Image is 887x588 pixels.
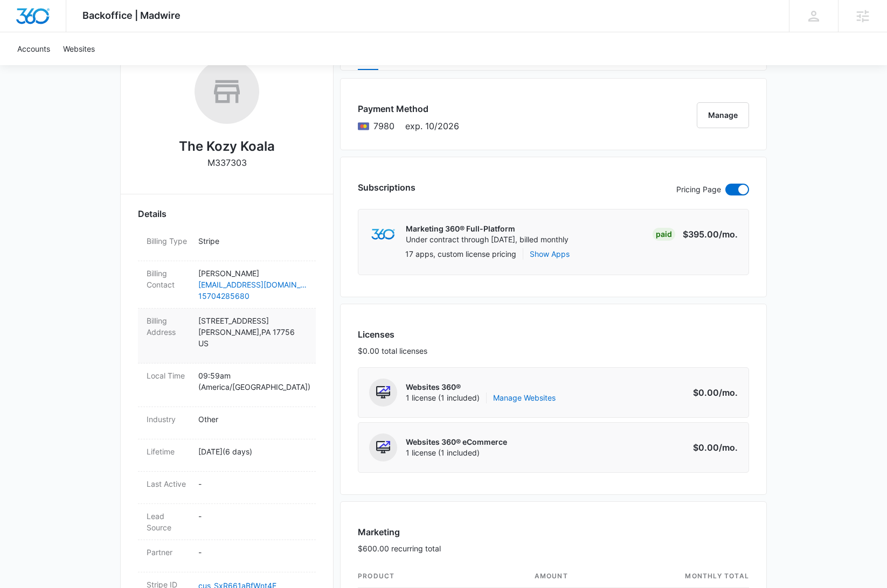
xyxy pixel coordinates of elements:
span: 1 license (1 included) [406,393,556,403]
div: Last Active- [138,472,316,504]
p: $0.00 [687,386,738,399]
span: /mo. [719,229,738,240]
h2: The Kozy Koala [179,137,275,156]
button: Show Apps [530,248,570,260]
dt: Lifetime [147,446,190,457]
p: 09:59am ( America/[GEOGRAPHIC_DATA] ) [198,370,307,393]
p: Other [198,414,307,425]
div: IndustryOther [138,407,316,439]
p: $0.00 total licenses [358,345,427,356]
button: Manage [697,102,749,128]
p: - [198,510,307,522]
p: Under contract through [DATE], billed monthly [406,234,569,245]
dt: Billing Type [147,235,190,247]
div: Billing Address[STREET_ADDRESS][PERSON_NAME],PA 17756US [138,309,316,363]
span: 1 license (1 included) [406,447,507,458]
p: - [198,547,307,558]
span: exp. 10/2026 [405,120,459,132]
p: [STREET_ADDRESS] [PERSON_NAME] , PA 17756 US [198,315,307,349]
div: Local Time09:59am (America/[GEOGRAPHIC_DATA]) [138,363,316,407]
th: monthly total [618,565,749,588]
a: Accounts [11,32,57,65]
h3: Marketing [358,526,441,538]
a: 15704285680 [198,290,307,302]
p: - [198,478,307,489]
p: Websites 360® [406,382,556,393]
p: M337303 [207,156,247,169]
p: Marketing 360® Full-Platform [406,223,569,234]
a: [EMAIL_ADDRESS][DOMAIN_NAME] [198,279,307,290]
a: Websites [57,32,101,65]
div: Lifetime[DATE](6 days) [138,439,316,472]
p: $395.00 [683,228,738,241]
dt: Billing Contact [147,268,190,290]
div: Partner- [138,540,316,572]
p: Pricing Page [676,184,721,195]
dt: Industry [147,414,190,425]
h3: Payment Method [358,102,459,115]
div: Paid [653,228,675,241]
th: amount [526,565,618,588]
dt: Lead Source [147,510,190,533]
h3: Subscriptions [358,181,415,194]
dt: Local Time [147,370,190,381]
span: Mastercard ending with [373,120,394,132]
span: /mo. [719,387,738,398]
h3: Licenses [358,328,427,341]
img: marketing360Logo [371,229,394,240]
span: /mo. [719,442,738,453]
p: $0.00 [687,441,738,454]
th: product [358,565,526,588]
div: Billing Contact[PERSON_NAME][EMAIL_ADDRESS][DOMAIN_NAME]15704285680 [138,261,316,309]
p: 17 apps, custom license pricing [405,248,516,260]
dt: Partner [147,547,190,558]
p: Websites 360® eCommerce [406,437,507,447]
dt: Last Active [147,478,190,489]
p: [PERSON_NAME] [198,268,307,279]
p: [DATE] ( 6 days ) [198,446,307,457]
div: Lead Source- [138,504,316,540]
p: $600.00 recurring total [358,543,441,554]
a: Manage Websites [493,393,556,403]
dt: Billing Address [147,315,190,338]
span: Details [138,207,167,220]
span: Backoffice | Madwire [82,10,181,21]
div: Billing TypeStripe [138,229,316,261]
p: Stripe [198,235,307,247]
